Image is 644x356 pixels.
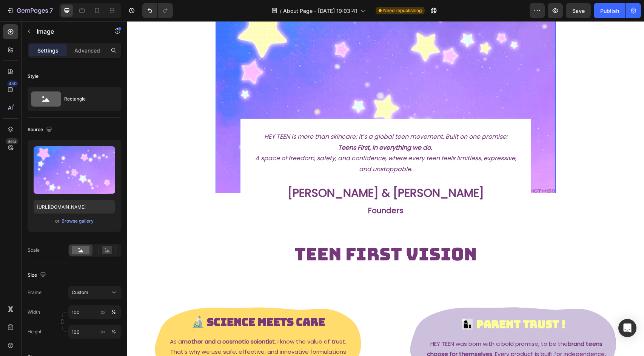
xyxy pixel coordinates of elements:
[74,46,100,54] p: Advanced
[28,73,39,80] div: Style
[34,146,115,194] img: preview-image
[600,7,619,15] div: Publish
[7,80,18,87] div: 450
[34,200,115,214] input: https://example.com/image.jpg
[127,21,644,356] iframe: To enrich screen reader interactions, please activate Accessibility in Grammarly extension settings
[283,7,357,15] span: About Page - [DATE] 19:03:41
[618,319,636,337] div: Open Intercom Messenger
[383,7,422,14] span: Need republishing
[42,315,220,356] p: As a , I know the value of trust. That’s why we use safe, effective, and innovative formulations ...
[280,7,282,15] span: /
[55,217,60,226] span: or
[6,138,18,144] div: Beta
[111,328,116,335] div: %
[126,110,391,121] p: HEY TEEN is more than skincare; it’s a global teen movement. Built on one promise:
[142,3,173,18] div: Undo/Redo
[240,184,276,195] strong: Founders
[28,289,42,296] label: Frame
[37,46,59,54] p: Settings
[211,122,305,131] strong: Teens First, in everything we do.
[28,270,48,280] div: Size
[100,328,106,335] div: px
[72,289,88,296] span: Custom
[334,296,439,310] strong: 👩‍👦 Parent Trust !
[37,27,101,36] p: Image
[62,218,94,224] div: Browse gallery
[68,286,121,299] button: Custom
[572,8,585,14] span: Save
[109,308,118,317] button: px
[109,327,118,336] button: px
[61,217,94,225] button: Browse gallery
[126,164,391,179] p: [PERSON_NAME] & [PERSON_NAME]
[88,221,429,245] h2: Teen First vision
[28,328,42,335] label: Height
[566,3,591,18] button: Save
[594,3,626,18] button: Publish
[68,325,121,339] input: px%
[28,309,40,316] label: Width
[55,316,148,324] strong: mother and a cosmetic scientist
[28,125,54,135] div: Source
[64,294,198,308] strong: 🔬 Science Meets Care
[99,327,108,336] button: %
[3,3,56,18] button: 7
[68,305,121,319] input: px%
[49,6,53,15] p: 7
[100,309,106,316] div: px
[64,90,110,108] div: Rectangle
[126,132,391,154] p: A space of freedom, safety, and confidence, where every teen feels limitless, expressive, and uns...
[28,247,40,254] div: Scale
[111,309,116,316] div: %
[99,308,108,317] button: %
